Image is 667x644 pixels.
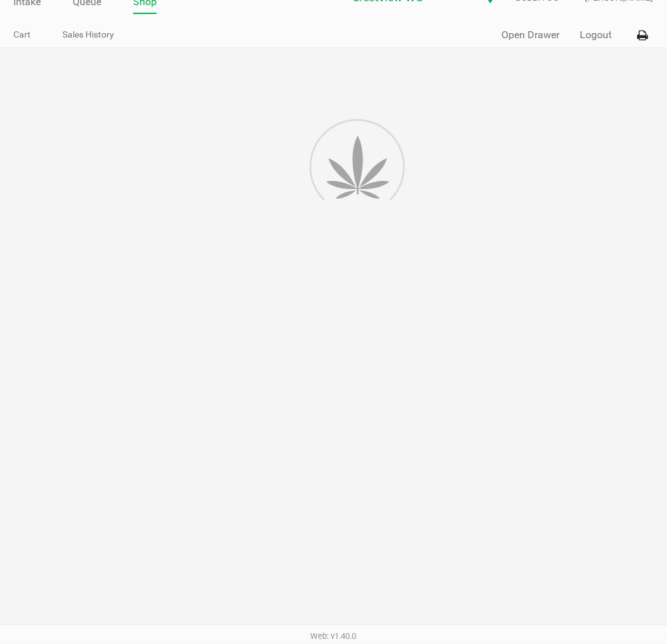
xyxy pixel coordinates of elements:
a: Sales History [62,27,114,43]
button: Open Drawer [502,27,560,43]
button: Logout [580,27,612,43]
span: Web: v1.40.0 [311,632,357,641]
a: Cart [13,27,31,43]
